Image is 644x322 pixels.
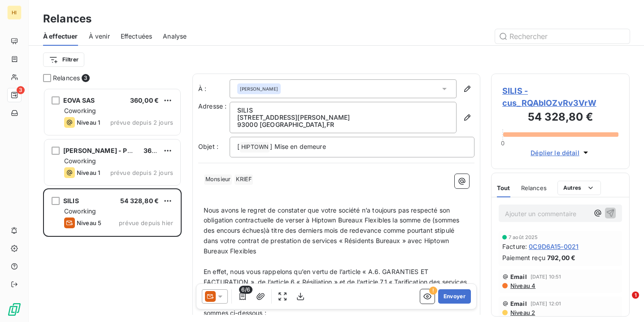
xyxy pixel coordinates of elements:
[64,207,96,215] span: Coworking
[119,219,173,226] span: prévue depuis hier
[63,147,200,154] span: [PERSON_NAME] - PERSEUS BIOMICS BVBA
[63,197,79,205] span: SILIS
[63,96,95,104] span: EOVA SAS
[198,84,230,93] label: À :
[509,309,535,316] span: Niveau 2
[204,174,232,185] span: Monsieur
[509,282,535,289] span: Niveau 4
[240,86,278,92] span: [PERSON_NAME]
[270,143,326,150] span: ] Mise en demeure
[531,274,561,279] span: [DATE] 10:51
[7,302,22,317] img: Logo LeanPay
[497,184,510,191] span: Tout
[198,102,226,110] span: Adresse :
[163,32,187,41] span: Analyse
[121,32,152,41] span: Effectuées
[240,142,270,152] span: HIPTOWN
[531,301,561,306] span: [DATE] 12:01
[43,88,182,322] div: grid
[237,121,449,128] p: 93000 [GEOGRAPHIC_DATA] , FR
[77,119,100,126] span: Niveau 1
[509,235,538,240] span: 7 août 2025
[130,96,159,104] span: 360,00 €
[237,143,239,150] span: [
[7,5,22,20] div: HI
[110,119,173,126] span: prévue depuis 2 jours
[510,273,527,280] span: Email
[43,32,78,41] span: À effectuer
[7,88,21,102] a: 3
[495,29,630,44] input: Rechercher
[614,292,635,313] iframe: Intercom live chat
[43,52,84,67] button: Filtrer
[77,219,101,226] span: Niveau 5
[89,32,110,41] span: À venir
[502,242,527,251] span: Facture :
[510,300,527,307] span: Email
[237,107,449,114] p: SILIS
[531,148,579,157] span: Déplier le détail
[528,148,593,158] button: Déplier le détail
[501,139,505,147] span: 0
[502,85,618,109] span: SILIS - cus_RQAbIOZvRv3VrW
[204,268,470,296] span: En effet, nous vous rappelons qu’en vertu de l’article « A.6. GARANTIES ET FACTURATION », de l’ar...
[438,289,471,304] button: Envoyer
[198,143,218,150] span: Objet :
[77,169,100,176] span: Niveau 1
[144,147,172,154] span: 360,00 €
[529,242,579,251] span: 0C9D6A15-0021
[521,184,547,191] span: Relances
[502,109,618,127] h3: 54 328,80 €
[237,114,449,121] p: [STREET_ADDRESS][PERSON_NAME]
[64,107,96,114] span: Coworking
[82,74,90,82] span: 3
[43,11,91,27] h3: Relances
[120,197,159,205] span: 54 328,80 €
[53,74,80,83] span: Relances
[204,206,461,255] span: Nous avons le regret de constater que votre société n’a toujours pas respecté son obligation cont...
[632,292,639,299] span: 1
[235,174,253,185] span: KRIEF
[557,181,601,195] button: Autres
[547,253,575,262] span: 792,00 €
[110,169,173,176] span: prévue depuis 2 jours
[239,286,252,294] span: 6/6
[64,157,96,165] span: Coworking
[502,253,545,262] span: Paiement reçu
[17,86,25,94] span: 3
